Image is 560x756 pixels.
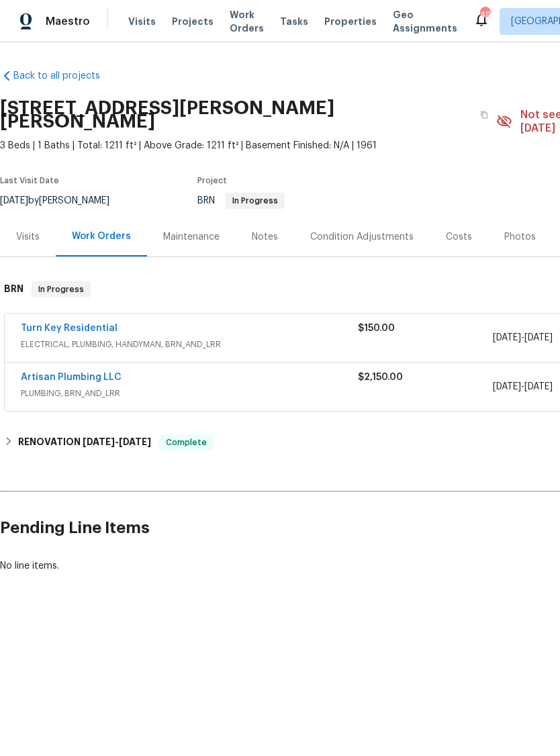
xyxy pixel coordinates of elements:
div: Visits [16,230,40,244]
span: [DATE] [524,382,553,391]
span: Geo Assignments [393,8,457,35]
span: BRN [197,196,285,205]
span: [DATE] [119,437,151,446]
span: ELECTRICAL, PLUMBING, HANDYMAN, BRN_AND_LRR [21,338,358,351]
span: - [83,437,151,446]
div: Condition Adjustments [310,230,414,244]
div: 49 [480,8,489,21]
span: Maestro [46,15,90,28]
span: Project [197,177,227,185]
span: Properties [324,15,377,28]
a: Artisan Plumbing LLC [21,373,122,382]
div: Maintenance [163,230,220,244]
div: Work Orders [72,230,131,243]
div: Notes [252,230,278,244]
span: Visits [128,15,156,28]
button: Copy Address [472,103,496,127]
span: - [493,380,553,393]
span: PLUMBING, BRN_AND_LRR [21,387,358,400]
span: $2,150.00 [358,373,403,382]
span: - [493,331,553,344]
span: $150.00 [358,324,395,333]
span: [DATE] [83,437,115,446]
div: Photos [504,230,536,244]
span: [DATE] [493,333,521,342]
div: Costs [446,230,472,244]
span: Complete [160,436,212,449]
span: Projects [172,15,214,28]
h6: RENOVATION [18,434,151,451]
span: [DATE] [524,333,553,342]
span: Tasks [280,17,308,26]
span: [DATE] [493,382,521,391]
span: In Progress [227,197,283,205]
span: Work Orders [230,8,264,35]
a: Turn Key Residential [21,324,118,333]
h6: BRN [4,281,24,297]
span: In Progress [33,283,89,296]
